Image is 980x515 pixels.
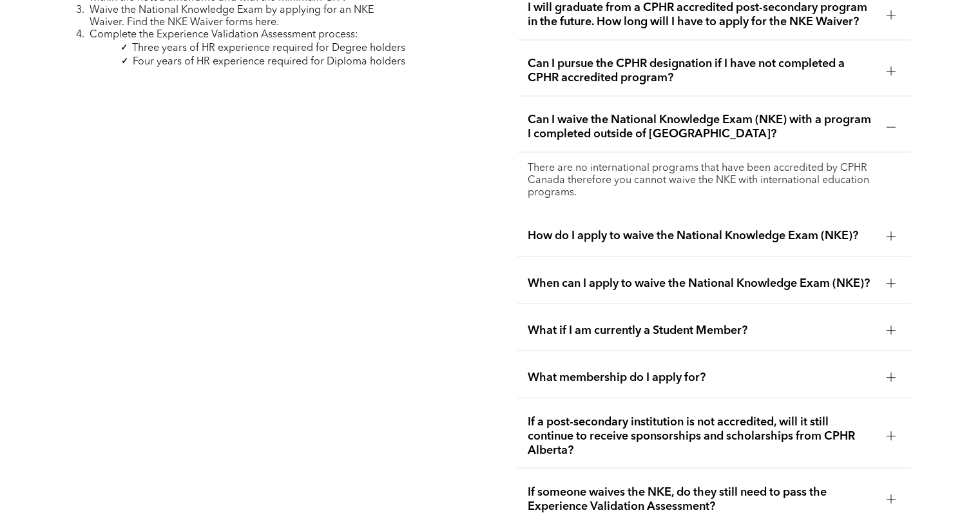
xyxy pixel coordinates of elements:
[132,43,405,53] span: Three years of HR experience required for Degree holders
[90,5,374,28] span: Waive the National Knowledge Exam by applying for an NKE Waiver. Find the NKE Waiver forms here.
[528,229,876,243] span: How do I apply to waive the National Knowledge Exam (NKE)?
[528,370,876,384] span: What membership do I apply for?
[528,113,876,141] span: Can I waive the National Knowledge Exam (NKE) with a program I completed outside of [GEOGRAPHIC_D...
[528,276,876,290] span: When can I apply to waive the National Knowledge Exam (NKE)?
[528,323,876,337] span: What if I am currently a Student Member?
[133,57,405,67] span: Four years of HR experience required for Diploma holders
[528,485,876,513] span: If someone waives the NKE, do they still need to pass the Experience Validation Assessment?
[528,1,876,29] span: I will graduate from a CPHR accredited post-secondary program in the future. How long will I have...
[528,57,876,85] span: Can I pursue the CPHR designation if I have not completed a CPHR accredited program?
[528,414,876,457] span: If a post-secondary institution is not accredited, will it still continue to receive sponsorships...
[90,30,358,40] span: Complete the Experience Validation Assessment process:
[528,162,900,199] p: There are no international programs that have been accredited by CPHR Canada therefore you cannot...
